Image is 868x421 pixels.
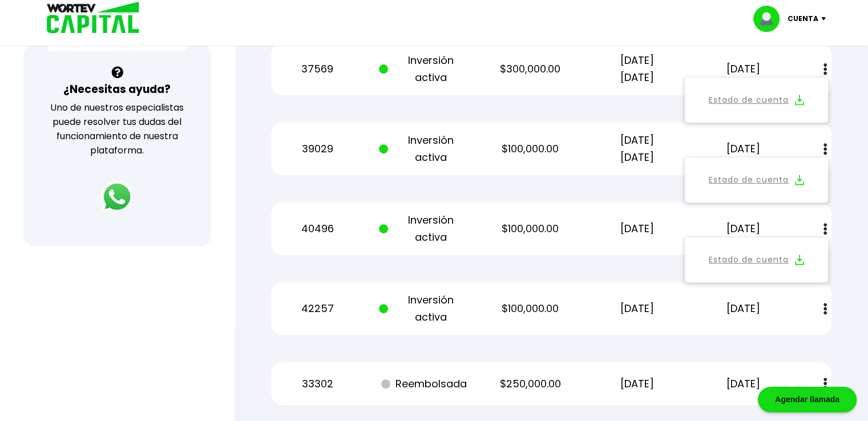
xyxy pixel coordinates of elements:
p: Inversión activa [379,52,469,86]
p: [DATE] [592,375,681,392]
button: Estado de cuenta [692,244,821,276]
p: $100,000.00 [486,300,575,317]
a: Estado de cuenta [709,253,789,267]
p: $300,000.00 [486,60,575,78]
a: Estado de cuenta [709,173,789,187]
p: 39029 [272,140,362,157]
p: Uno de nuestros especialistas puede resolver tus dudas del funcionamiento de nuestra plataforma. [38,100,196,157]
img: logos_whatsapp-icon.242b2217.svg [101,181,133,213]
button: Estado de cuenta [692,164,821,196]
p: [DATE] [699,375,788,392]
button: Estado de cuenta [692,84,821,116]
div: Agendar llamada [758,387,857,412]
p: $250,000.00 [486,375,575,392]
a: Estado de cuenta [709,93,789,107]
p: [DATE] [592,300,681,317]
h3: ¿Necesitas ayuda? [63,81,171,98]
p: [DATE] [699,140,788,157]
img: profile-image [753,6,788,32]
p: 42257 [272,300,362,317]
p: 40496 [272,220,362,237]
p: Inversión activa [379,212,469,246]
p: Cuenta [788,10,818,27]
p: Inversión activa [379,132,469,166]
p: [DATE] [699,220,788,237]
p: [DATE] [592,220,681,237]
p: [DATE] [DATE] [592,52,681,86]
p: $100,000.00 [486,220,575,237]
p: [DATE] [DATE] [592,132,681,166]
p: $100,000.00 [486,140,575,157]
p: [DATE] [699,60,788,78]
p: Reembolsada [379,375,469,392]
img: icon-down [818,17,834,21]
p: [DATE] [699,300,788,317]
p: 37569 [272,60,362,78]
p: Inversión activa [379,292,469,326]
p: 33302 [272,375,362,392]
